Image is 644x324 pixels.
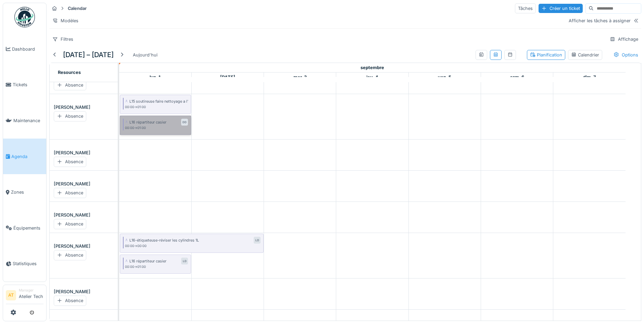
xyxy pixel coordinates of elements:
[54,219,86,229] div: Absence
[54,104,114,111] div: [PERSON_NAME]
[365,73,380,82] a: 4 septembre 2025
[54,80,86,90] div: Absence
[3,103,46,139] a: Maintenance
[148,73,162,82] a: 1 septembre 2025
[436,73,453,82] a: 5 septembre 2025
[54,157,86,167] div: Absence
[6,290,16,300] li: AT
[129,99,266,104] div: L15 soutireuse faire nettoyage a l'argon sur la station d'[GEOGRAPHIC_DATA]
[3,67,46,103] a: Tickets
[181,258,188,264] div: LD
[571,52,599,58] div: Calendrier
[3,210,46,246] a: Équipements
[54,243,114,250] div: [PERSON_NAME]
[130,50,160,60] div: Aujourd'hui
[292,73,308,82] a: 3 septembre 2025
[3,246,46,282] a: Statistiques
[13,225,43,231] span: Équipements
[49,16,81,26] div: Modèles
[11,189,43,195] span: Zones
[515,3,536,13] div: Tâches
[125,105,146,109] small: 00:00 -> 01:00
[49,34,76,44] div: Filtres
[125,244,147,248] small: 00:00 -> 00:00
[54,188,86,198] div: Absence
[13,117,43,124] span: Maintenance
[530,52,562,58] div: Planification
[3,174,46,210] a: Zones
[129,237,199,243] div: L16-étiqueteuse-réviser les cylindres 1L
[54,212,114,219] div: [PERSON_NAME]
[54,181,114,187] div: [PERSON_NAME]
[58,70,81,75] span: Resources
[19,288,43,293] div: Manager
[54,288,114,295] div: [PERSON_NAME]
[13,81,43,88] span: Tickets
[3,139,46,174] a: Agenda
[254,237,261,244] div: LD
[12,46,43,52] span: Dashboard
[569,17,631,24] div: Afficher les tâches à assigner
[14,7,35,27] img: Badge_color-CXgf-gQk.svg
[65,5,89,12] strong: Calendar
[54,296,86,306] div: Absence
[218,73,237,82] a: 2 septembre 2025
[13,260,43,267] span: Statistiques
[19,288,43,302] li: Atelier Tech
[63,51,114,59] h5: [DATE] – [DATE]
[539,4,583,13] div: Créer un ticket
[54,150,114,156] div: [PERSON_NAME]
[11,153,43,160] span: Agenda
[359,63,386,72] a: 1 septembre 2025
[610,50,641,60] div: Options
[54,111,86,121] div: Absence
[129,258,166,264] div: L16 répartiteur casier
[3,31,46,67] a: Dashboard
[508,73,526,82] a: 6 septembre 2025
[581,73,597,82] a: 7 septembre 2025
[607,34,641,44] div: Affichage
[6,288,43,304] a: AT ManagerAtelier Tech
[125,264,146,269] small: 00:00 -> 01:00
[54,250,86,260] div: Absence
